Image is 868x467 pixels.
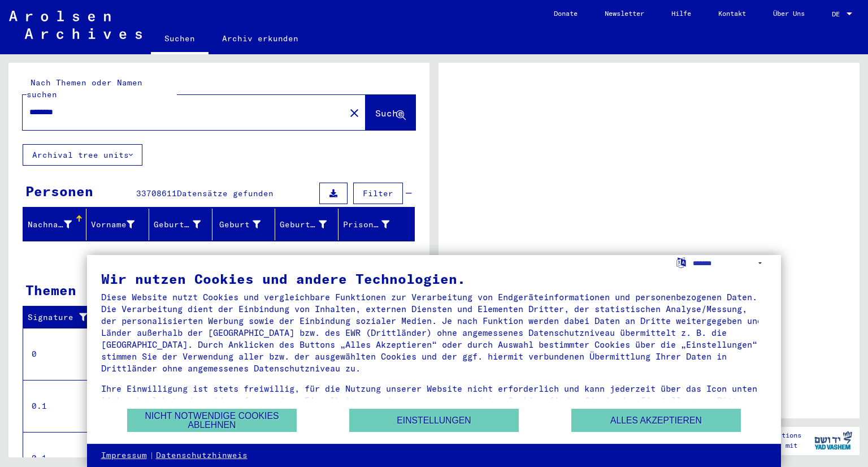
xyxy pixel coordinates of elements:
a: Suchen [151,25,209,54]
mat-label: Nach Themen oder Namen suchen [27,77,142,100]
mat-icon: close [348,106,361,120]
div: Vorname [91,219,135,231]
div: Geburt‏ [217,215,275,233]
div: Prisoner # [343,215,404,233]
button: Archival tree units [23,144,142,166]
mat-header-cell: Geburt‏ [212,209,276,240]
button: Filter [353,183,403,204]
span: DE [832,10,844,18]
div: Geburtsname [154,219,201,231]
mat-header-cell: Geburtsname [149,209,212,240]
div: Themen [25,280,76,300]
div: Signature [28,312,92,323]
div: Geburtsname [154,215,215,233]
button: Einstellungen [349,409,519,432]
div: Signature [28,309,103,327]
mat-header-cell: Nachname [23,209,86,240]
div: Geburt‏ [217,219,261,231]
span: Filter [363,188,393,198]
mat-header-cell: Prisoner # [338,209,415,240]
span: Datensätze gefunden [177,188,274,198]
a: Impressum [101,450,147,461]
button: Suche [366,95,415,130]
button: Alles akzeptieren [571,409,741,432]
td: 0 [23,328,101,380]
div: Personen [25,181,93,201]
td: 0.1 [23,380,101,432]
button: Nicht notwendige Cookies ablehnen [127,409,297,432]
div: Vorname [91,215,149,233]
div: Geburtsdatum [280,215,341,233]
mat-header-cell: Geburtsdatum [275,209,338,240]
div: Ihre Einwilligung ist stets freiwillig, für die Nutzung unserer Website nicht erforderlich und ka... [101,383,767,418]
a: Archiv erkunden [209,25,312,52]
span: Suche [375,107,403,119]
div: Wir nutzen Cookies und andere Technologien. [101,272,767,286]
div: Nachname [28,219,72,231]
img: Arolsen_neg.svg [9,11,142,39]
div: Diese Website nutzt Cookies und vergleichbare Funktionen zur Verarbeitung von Endgeräteinformatio... [101,291,767,374]
div: Prisoner # [343,219,390,231]
div: Geburtsdatum [280,219,327,231]
img: yv_logo.png [812,426,854,455]
select: Sprache auswählen [693,255,767,271]
mat-header-cell: Vorname [86,209,150,240]
a: Datenschutzhinweis [156,450,248,461]
div: Nachname [28,215,86,233]
label: Sprache auswählen [675,257,687,267]
span: 33708611 [136,188,177,198]
button: Clear [343,101,366,124]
